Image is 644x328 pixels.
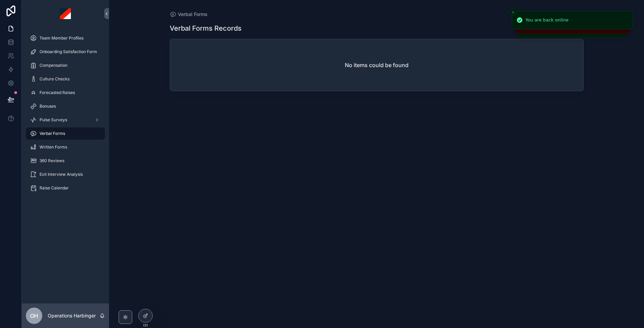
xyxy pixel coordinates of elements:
[26,32,105,44] a: Team Member Profiles
[26,100,105,112] a: Bonuses
[40,49,97,54] span: Onboarding Satisfaction Form
[22,27,109,203] div: scrollable content
[30,312,38,320] span: OH
[26,73,105,85] a: Culture Checks
[26,155,105,167] a: 360 Reviews
[40,185,69,191] span: Raise Calendar
[170,11,208,18] a: Verbal Forms
[40,90,75,95] span: Forecasted Raises
[26,59,105,72] a: Compensation
[40,144,67,150] span: Written Forms
[170,24,242,33] h1: Verbal Forms Records
[40,172,83,177] span: Exit Interview Analysis
[26,114,105,126] a: Pulse Surveys
[26,182,105,194] a: Raise Calendar
[40,63,67,68] span: Compensation
[345,61,409,69] h2: No items could be found
[26,127,105,140] a: Verbal Forms
[26,141,105,153] a: Written Forms
[48,312,96,319] p: Operations Harbinger
[40,117,67,123] span: Pulse Surveys
[60,8,71,19] img: App logo
[26,168,105,181] a: Exit Interview Analysis
[26,46,105,58] a: Onboarding Satisfaction Form
[525,17,568,24] div: You are back online
[40,104,56,109] span: Bonuses
[40,35,83,41] span: Team Member Profiles
[26,87,105,99] a: Forecasted Raises
[40,76,70,82] span: Culture Checks
[510,9,517,16] button: Close toast
[40,158,64,163] span: 360 Reviews
[178,11,208,18] span: Verbal Forms
[40,131,65,136] span: Verbal Forms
